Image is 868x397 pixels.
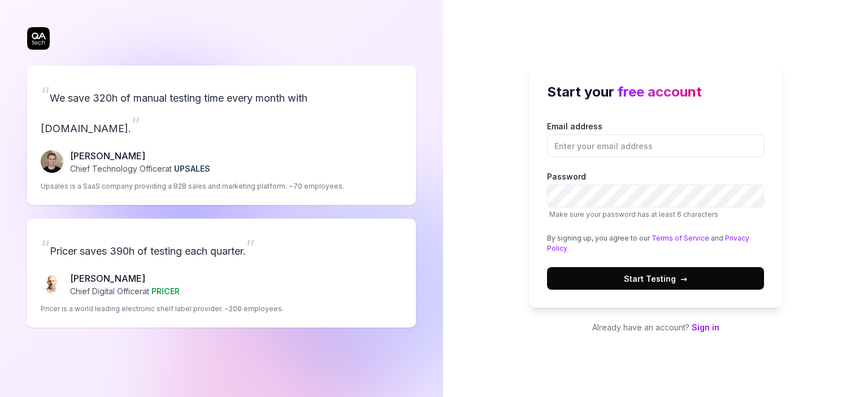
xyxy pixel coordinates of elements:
label: Password [547,171,764,220]
p: Chief Technology Officer at [70,163,210,174]
span: ” [131,112,140,137]
span: → [680,273,687,285]
h2: Start your [547,82,764,102]
p: [PERSON_NAME] [70,272,180,285]
span: ” [246,235,255,260]
img: Chris Chalkitis [41,273,63,295]
p: Upsales is a SaaS company providing a B2B sales and marketing platform. ~70 employees. [41,181,344,191]
span: Start Testing [624,273,687,285]
a: Sign in [692,322,719,332]
a: Terms of Service [652,234,709,242]
span: “ [41,235,50,260]
button: Start Testing→ [547,267,764,290]
a: “Pricer saves 390h of testing each quarter.”Chris Chalkitis[PERSON_NAME]Chief Digital Officerat P... [27,219,416,328]
p: Pricer saves 390h of testing each quarter. [41,232,402,263]
label: Email address [547,120,764,157]
span: UPSALES [174,164,210,173]
p: We save 320h of manual testing time every month with [DOMAIN_NAME]. [41,79,402,140]
p: [PERSON_NAME] [70,149,210,163]
img: Fredrik Seidl [41,150,63,173]
p: Pricer is a world leading electronic shelf label provider. ~200 employees. [41,304,284,314]
input: Email address [547,134,764,157]
span: PRICER [151,286,180,296]
p: Already have an account? [529,321,782,333]
span: “ [41,82,50,107]
input: PasswordMake sure your password has at least 6 characters [547,185,764,207]
div: By signing up, you agree to our and [547,233,764,254]
p: Chief Digital Officer at [70,285,180,297]
span: free account [618,84,702,100]
span: Make sure your password has at least 6 characters [549,210,718,219]
a: “We save 320h of manual testing time every month with [DOMAIN_NAME].”Fredrik Seidl[PERSON_NAME]Ch... [27,66,416,205]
